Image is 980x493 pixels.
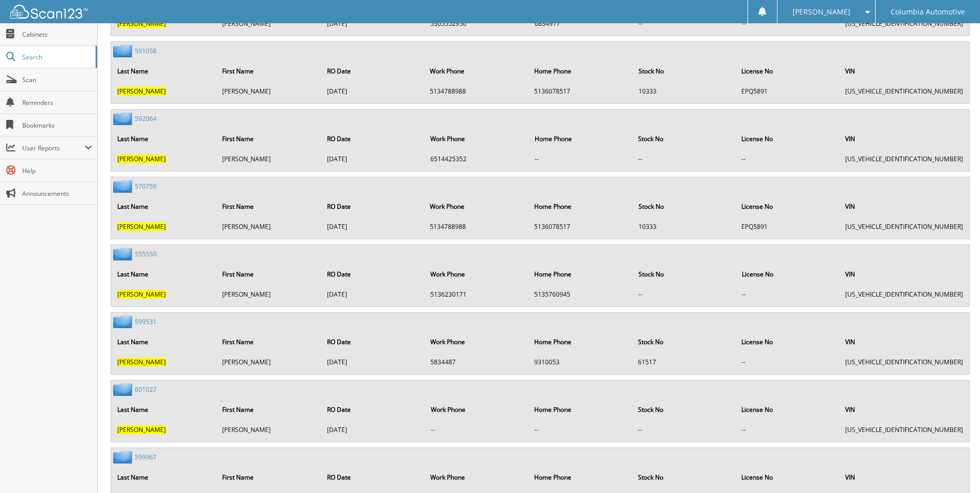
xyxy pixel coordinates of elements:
[112,264,216,285] th: Last Name
[217,264,321,285] th: First Name
[529,264,632,285] th: Home Phone
[529,467,632,488] th: Home Phone
[217,353,321,371] td: [PERSON_NAME]
[736,467,839,488] th: License No
[117,19,166,28] span: [PERSON_NAME]
[736,399,839,420] th: License No
[840,218,968,235] td: [US_VEHICLE_IDENTIFICATION_NUMBER]
[22,166,92,175] span: Help
[736,353,839,371] td: --
[633,218,736,235] td: 10333
[425,467,528,488] th: Work Phone
[530,15,632,32] td: 6834917
[426,399,528,420] th: Work Phone
[736,331,839,352] th: License No
[425,264,528,285] th: Work Phone
[891,9,965,15] span: Columbia Automotive
[633,128,735,149] th: Stock No
[529,196,632,217] th: Home Phone
[135,317,157,326] a: 599531
[530,150,632,167] td: --
[217,83,321,100] td: [PERSON_NAME]
[633,467,735,488] th: Stock No
[928,443,980,493] iframe: Chat Widget
[529,353,632,371] td: 9310053
[425,353,528,371] td: 5834487
[117,425,166,434] span: [PERSON_NAME]
[113,315,135,328] img: folder2.png
[22,189,92,198] span: Announcements
[529,399,631,420] th: Home Phone
[117,358,166,366] span: [PERSON_NAME]
[113,180,135,193] img: folder2.png
[840,331,968,352] th: VIN
[113,383,135,396] img: folder2.png
[117,290,166,299] span: [PERSON_NAME]
[112,128,216,149] th: Last Name
[425,196,528,217] th: Work Phone
[840,353,968,371] td: [US_VEHICLE_IDENTIFICATION_NUMBER]
[113,451,135,464] img: folder2.png
[840,196,968,217] th: VIN
[840,264,968,285] th: VIN
[113,248,135,260] img: folder2.png
[529,286,632,303] td: 5135760945
[217,60,321,82] th: First Name
[840,128,968,149] th: VIN
[322,15,424,32] td: [DATE]
[840,286,968,303] td: [US_VEHICLE_IDENTIFICATION_NUMBER]
[425,83,528,100] td: 5134788988
[737,264,839,285] th: License No
[322,467,424,488] th: RO Date
[217,331,321,352] th: First Name
[840,150,968,167] td: [US_VEHICLE_IDENTIFICATION_NUMBER]
[322,421,425,438] td: [DATE]
[736,196,839,217] th: License No
[322,286,424,303] td: [DATE]
[736,150,839,167] td: --
[135,47,157,55] a: 591058
[112,467,216,488] th: Last Name
[322,128,424,149] th: RO Date
[322,264,424,285] th: RO Date
[10,5,88,19] img: scan123-logo-white.svg
[737,286,839,303] td: --
[529,60,632,82] th: Home Phone
[112,60,216,82] th: Last Name
[840,467,968,488] th: VIN
[217,218,321,235] td: [PERSON_NAME]
[217,196,321,217] th: First Name
[840,60,968,82] th: VIN
[217,399,321,420] th: First Name
[425,331,528,352] th: Work Phone
[322,399,425,420] th: RO Date
[22,75,92,84] span: Scan
[22,144,85,152] span: User Reports
[135,385,157,394] a: 601027
[736,218,839,235] td: EPQ5891
[425,218,528,235] td: 5134788988
[113,112,135,125] img: folder2.png
[633,353,735,371] td: 61517
[22,121,92,130] span: Bookmarks
[322,83,424,100] td: [DATE]
[217,150,321,167] td: [PERSON_NAME]
[840,15,968,32] td: [US_VEHICLE_IDENTIFICATION_NUMBER]
[217,286,321,303] td: [PERSON_NAME]
[840,399,968,420] th: VIN
[217,421,321,438] td: [PERSON_NAME]
[22,30,92,39] span: Cabinets
[633,331,735,352] th: Stock No
[135,453,157,461] a: 599967
[135,182,157,191] a: 570759
[22,53,90,61] span: Search
[736,83,839,100] td: EPQ5891
[633,15,736,32] td: --
[426,421,528,438] td: --
[217,128,321,149] th: First Name
[633,150,735,167] td: --
[322,353,424,371] td: [DATE]
[633,83,736,100] td: 10333
[112,331,216,352] th: Last Name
